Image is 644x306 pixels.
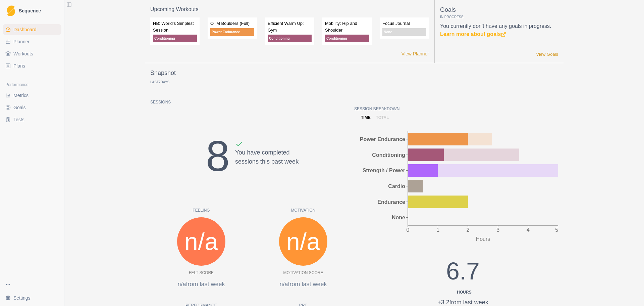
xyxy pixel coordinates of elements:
[527,227,530,233] tspan: 4
[419,253,507,295] div: 6.7
[361,115,371,121] p: time
[3,36,61,47] a: Planner
[150,280,252,289] p: n/a from last week
[3,79,61,90] div: Performance
[268,20,312,33] p: Efficient Warm Up: Gym
[13,104,26,111] span: Goals
[392,215,405,220] tspan: None
[440,31,506,37] a: Learn more about goals
[3,60,61,71] a: Plans
[372,152,405,158] tspan: Conditioning
[252,207,354,213] p: Motivation
[363,168,405,173] tspan: Strength / Power
[3,102,61,113] a: Goals
[150,207,252,213] p: Feeling
[252,280,354,289] p: n/a from last week
[13,26,37,33] span: Dashboard
[401,50,429,57] a: View Planner
[13,116,24,123] span: Tests
[536,51,558,58] a: View Goals
[235,140,299,188] div: You have completed sessions this past week
[376,115,389,121] p: total
[436,227,439,233] tspan: 1
[153,20,197,33] p: HB: World’s Simplest Session
[184,223,218,260] span: n/a
[476,236,490,242] tspan: Hours
[467,227,470,233] tspan: 2
[19,8,41,13] span: Sequence
[268,35,312,42] p: Conditioning
[325,20,369,33] p: Mobility: Hip and Shoulder
[13,62,25,69] span: Plans
[407,227,410,233] tspan: 0
[283,270,323,276] p: Motivation Score
[354,106,558,112] p: Session Breakdown
[421,289,507,295] div: Hours
[3,114,61,125] a: Tests
[496,227,499,233] tspan: 3
[150,5,429,13] p: Upcoming Workouts
[382,28,426,36] p: None
[13,92,29,99] span: Metrics
[3,3,61,19] a: LogoSequence
[210,20,254,27] p: OTM Boulders (Full)
[150,80,169,84] p: Last Days
[150,69,176,78] p: Snapshot
[150,99,354,105] p: Sessions
[382,20,426,27] p: Focus Journal
[189,270,214,276] p: Felt Score
[440,22,558,38] p: You currently don't have any goals in progress.
[13,50,33,57] span: Workouts
[206,124,230,188] div: 8
[377,199,405,205] tspan: Endurance
[13,38,30,45] span: Planner
[388,183,405,189] tspan: Cardio
[210,28,254,36] p: Power Endurance
[360,136,405,142] tspan: Power Endurance
[3,293,61,303] button: Settings
[286,223,320,260] span: n/a
[3,48,61,59] a: Workouts
[159,80,161,84] span: 7
[153,35,197,42] p: Conditioning
[440,5,558,14] p: Goals
[3,24,61,35] a: Dashboard
[440,14,558,19] p: In Progress
[3,90,61,101] a: Metrics
[7,5,15,16] img: Logo
[325,35,369,42] p: Conditioning
[555,227,558,233] tspan: 5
